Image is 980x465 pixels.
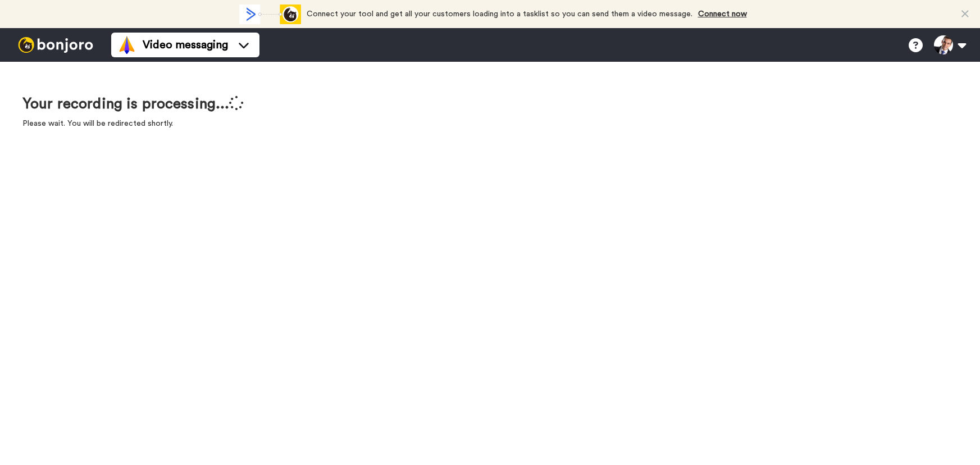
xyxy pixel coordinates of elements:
h1: Your recording is processing... [22,95,244,112]
div: animation [239,4,301,24]
p: Please wait. You will be redirected shortly. [22,118,244,129]
a: Connect now [698,10,747,18]
span: Connect your tool and get all your customers loading into a tasklist so you can send them a video... [307,10,692,18]
img: vm-color.svg [118,36,136,54]
span: Video messaging [143,37,228,53]
img: bj-logo-header-white.svg [13,37,98,53]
